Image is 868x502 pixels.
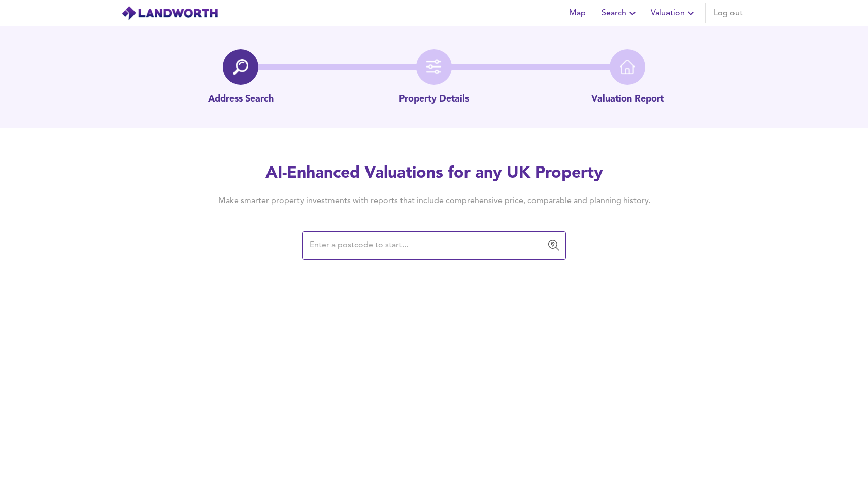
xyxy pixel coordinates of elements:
img: filter-icon [426,59,442,75]
input: Enter a postcode to start... [307,236,546,255]
h4: Make smarter property investments with reports that include comprehensive price, comparable and p... [203,195,665,207]
button: Log out [710,3,747,23]
img: home-icon [620,59,635,75]
button: Map [561,3,593,23]
span: Map [565,6,589,20]
img: logo [121,6,218,21]
span: Valuation [651,6,697,20]
p: Address Search [208,93,274,106]
button: Search [597,3,643,23]
h2: AI-Enhanced Valuations for any UK Property [203,162,665,185]
button: Valuation [647,3,701,23]
span: Search [602,6,639,20]
p: Valuation Report [591,93,664,106]
img: search-icon [233,59,248,75]
p: Property Details [399,93,469,106]
span: Log out [714,6,743,20]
